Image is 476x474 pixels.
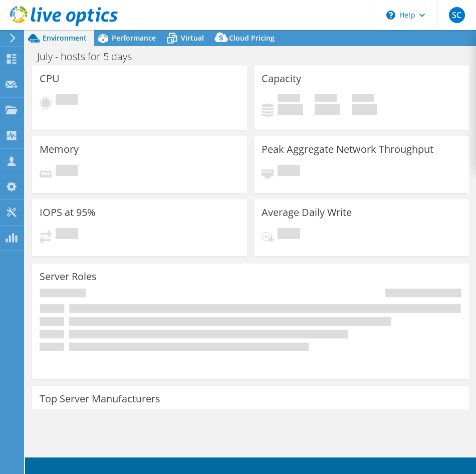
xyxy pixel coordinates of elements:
span: Pending [56,228,78,242]
h3: Memory [40,144,79,155]
h3: Server Roles [40,271,97,282]
span: Pending [56,165,78,178]
span: Pending [56,94,78,108]
span: Total [352,94,374,104]
h3: CPU [40,73,60,84]
h4: 0 GiB [352,104,377,115]
h3: Average Daily Write [262,207,352,218]
h1: July - hosts for 5 days [33,51,147,62]
span: Cloud Pricing [229,33,275,43]
span: Environment [43,33,87,43]
h3: Peak Aggregate Network Throughput [262,144,433,155]
span: Pending [278,228,300,242]
span: SC [449,7,465,23]
h3: Capacity [262,73,301,84]
h3: IOPS at 95% [40,207,96,218]
span: Performance [112,33,156,43]
span: Free [315,94,337,104]
svg: \n [386,11,395,20]
span: Pending [278,165,300,178]
h4: 0 GiB [315,104,340,115]
span: Virtual [181,33,204,43]
span: Used [278,94,300,104]
h3: Top Server Manufacturers [40,393,160,404]
h4: 0 GiB [278,104,303,115]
